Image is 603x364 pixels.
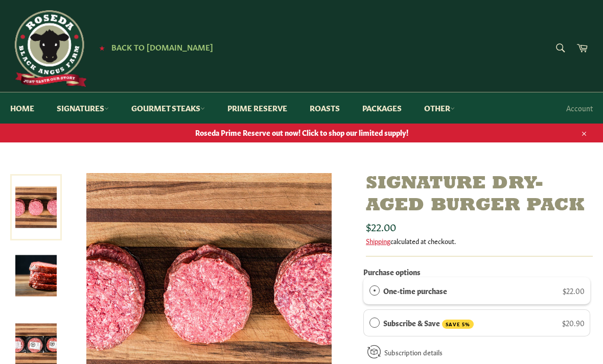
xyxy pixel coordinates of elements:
a: Packages [352,92,412,124]
span: $20.90 [562,318,585,328]
span: ★ [99,43,105,52]
a: ★ Back to [DOMAIN_NAME] [94,43,213,52]
label: Subscribe & Save [383,317,474,329]
div: One-time purchase [369,285,380,296]
a: Account [561,93,598,123]
span: $22.00 [366,219,396,233]
a: Other [414,92,465,124]
a: Prime Reserve [217,92,297,124]
a: Signatures [47,92,119,124]
span: SAVE 5% [442,320,474,329]
span: $22.00 [563,285,585,296]
a: Gourmet Steaks [121,92,215,124]
a: Shipping [366,236,390,246]
div: Subscribe & Save [369,317,380,328]
label: One-time purchase [383,285,447,296]
h1: Signature Dry-Aged Burger Pack [366,173,593,217]
img: Roseda Beef [10,10,87,87]
span: Back to [DOMAIN_NAME] [111,41,213,52]
label: Purchase options [363,266,421,277]
img: Signature Dry-Aged Burger Pack [15,255,57,297]
div: calculated at checkout. [366,236,593,246]
a: Roasts [299,92,350,124]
